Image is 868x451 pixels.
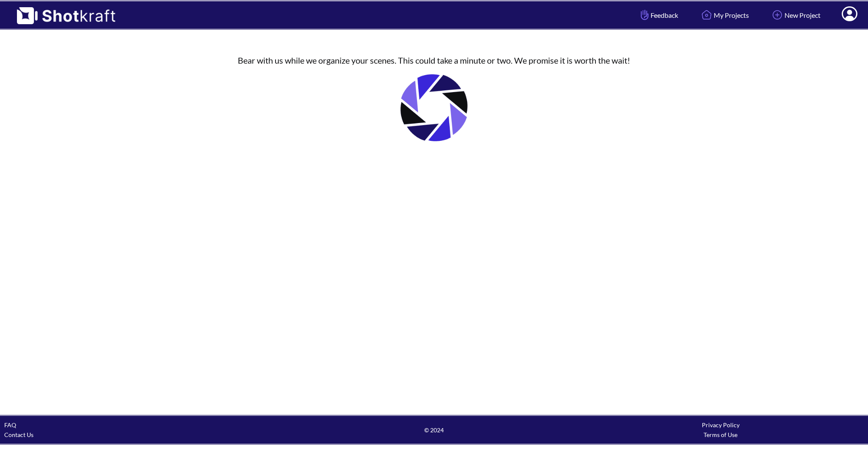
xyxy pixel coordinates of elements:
div: Privacy Policy [577,420,864,430]
a: Contact Us [4,431,33,438]
img: Hand Icon [639,8,651,22]
a: FAQ [4,421,16,429]
img: Loading.. [392,65,476,150]
span: Feedback [639,10,678,20]
a: My Projects [693,4,755,26]
a: New Project [764,4,827,26]
img: Home Icon [699,8,714,22]
span: © 2024 [291,425,577,435]
div: Terms of Use [577,430,864,440]
img: Add Icon [770,8,785,22]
